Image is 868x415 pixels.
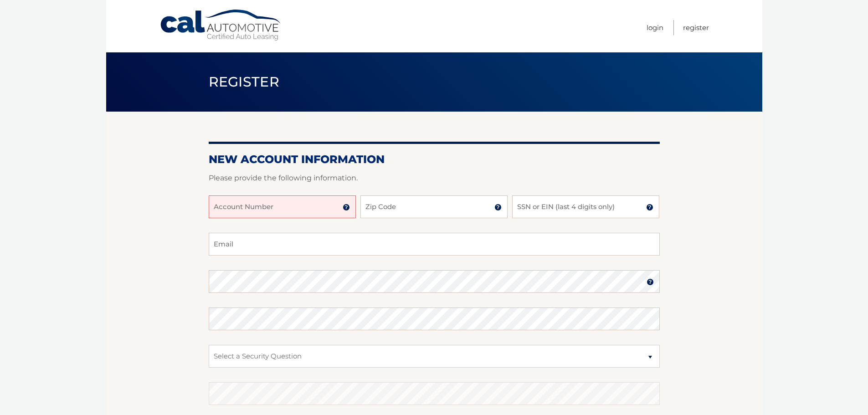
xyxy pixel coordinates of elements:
input: Account Number [209,195,356,218]
a: Login [647,20,663,35]
img: tooltip.svg [646,204,653,211]
input: Email [209,233,660,256]
p: Please provide the following information. [209,172,660,184]
img: tooltip.svg [647,278,654,286]
a: Cal Automotive [159,9,282,41]
img: tooltip.svg [343,204,350,211]
img: tooltip.svg [494,204,502,211]
h2: New Account Information [209,153,660,166]
input: Zip Code [360,195,508,218]
a: Register [683,20,709,35]
span: Register [209,73,280,90]
input: SSN or EIN (last 4 digits only) [512,195,659,218]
